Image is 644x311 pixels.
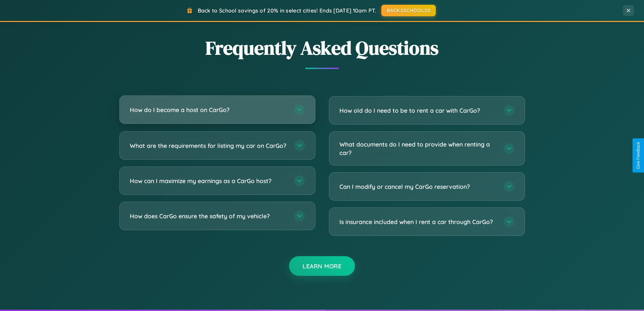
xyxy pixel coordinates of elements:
[339,182,497,191] h3: Can I modify or cancel my CarGo reservation?
[339,140,497,157] h3: What documents do I need to provide when renting a car?
[130,106,287,114] h3: How do I become a host on CarGo?
[198,7,376,14] span: Back to School savings of 20% in select cities! Ends [DATE] 10am PT.
[119,35,525,61] h2: Frequently Asked Questions
[381,5,436,16] button: BACK2SCHOOL20
[339,218,497,226] h3: Is insurance included when I rent a car through CarGo?
[130,177,287,185] h3: How can I maximize my earnings as a CarGo host?
[130,212,287,220] h3: How does CarGo ensure the safety of my vehicle?
[636,142,641,169] div: Give Feedback
[130,141,287,150] h3: What are the requirements for listing my car on CarGo?
[289,256,355,276] button: Learn More
[339,106,497,115] h3: How old do I need to be to rent a car with CarGo?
